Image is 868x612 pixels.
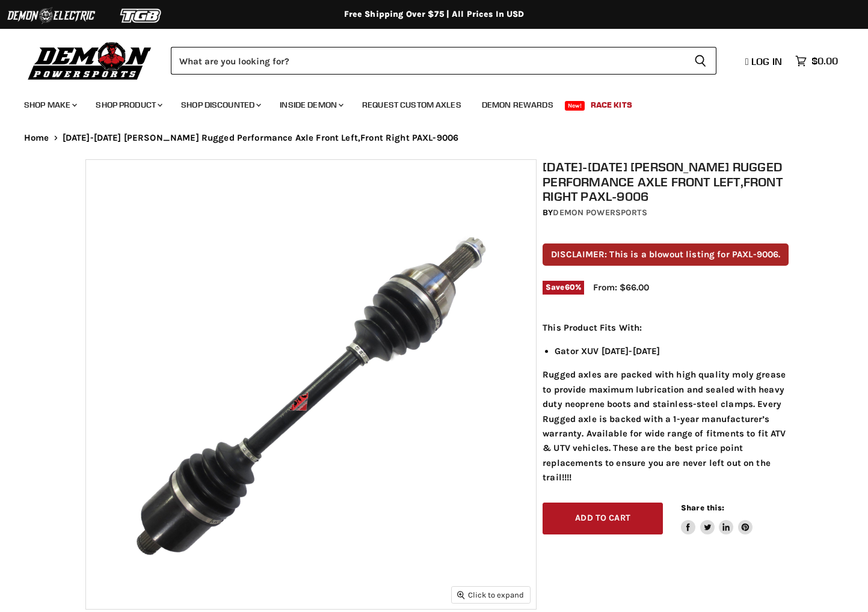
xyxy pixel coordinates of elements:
[582,93,641,117] a: Race Kits
[575,513,630,523] span: Add to cart
[63,133,459,143] span: [DATE]-[DATE] [PERSON_NAME] Rugged Performance Axle Front Left,Front Right PAXL-9006
[473,93,562,117] a: Demon Rewards
[457,590,524,599] span: Click to expand
[6,4,96,27] img: Demon Electric Logo 2
[96,4,186,27] img: TGB Logo 2
[172,93,268,117] a: Shop Discounted
[681,503,724,512] span: Share this:
[789,52,844,70] a: $0.00
[171,47,716,75] form: Product
[593,282,649,293] span: From: $66.00
[24,39,156,82] img: Demon Powersports
[543,320,789,485] div: Rugged axles are packed with high quality moly grease to provide maximum lubrication and sealed w...
[565,283,575,292] span: 60
[555,344,789,358] li: Gator XUV [DATE]-[DATE]
[353,93,470,117] a: Request Custom Axles
[543,159,789,204] h1: [DATE]-[DATE] [PERSON_NAME] Rugged Performance Axle Front Left,Front Right PAXL-9006
[543,503,663,534] button: Add to cart
[452,587,530,603] button: Click to expand
[543,320,789,335] p: This Product Fits With:
[565,101,585,111] span: New!
[15,93,84,117] a: Shop Make
[543,243,789,266] p: DISCLAIMER: This is a blowout listing for PAXL-9006.
[751,55,782,67] span: Log in
[171,47,685,75] input: Search
[740,56,789,67] a: Log in
[681,503,753,534] aside: Share this:
[811,55,838,67] span: $0.00
[685,47,716,75] button: Search
[553,207,647,218] a: Demon Powersports
[271,93,351,117] a: Inside Demon
[86,160,536,610] img: 2012-2012 John Deere Rugged Performance Axle Front Left,Front Right PAXL-9006
[87,93,170,117] a: Shop Product
[543,206,789,219] div: by
[15,88,835,117] ul: Main menu
[543,281,584,294] span: Save %
[24,133,49,143] a: Home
